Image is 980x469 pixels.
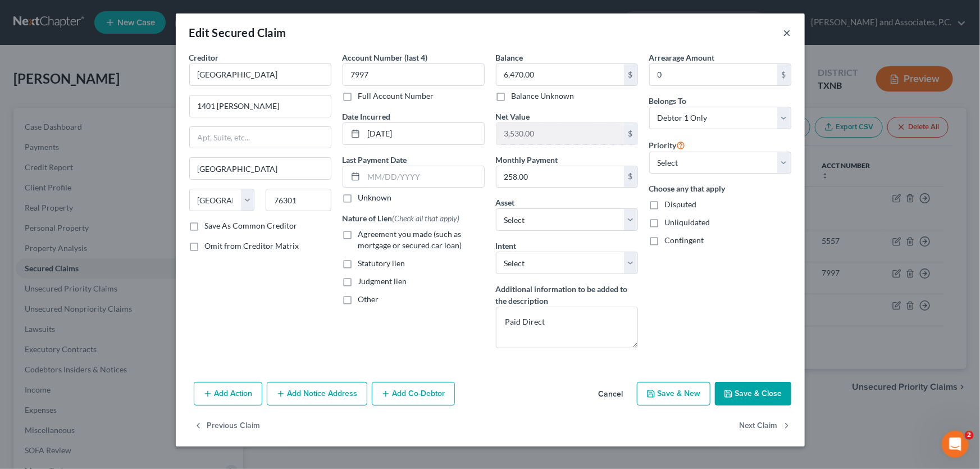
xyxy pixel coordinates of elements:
button: Cancel [590,383,632,406]
label: Account Number (last 4) [343,52,428,63]
input: MM/DD/YYYY [364,123,484,144]
button: Next Claim [740,415,791,438]
span: Other [358,294,379,304]
span: Agreement you made (such as mortgage or secured car loan) [358,229,462,250]
input: MM/DD/YYYY [364,166,484,188]
span: Creditor [189,53,219,62]
span: Unliquidated [665,217,710,227]
input: Enter zip... [266,189,331,211]
input: 0.00 [496,123,624,144]
button: × [783,26,791,39]
span: Belongs To [649,96,687,106]
button: Add Action [194,382,262,406]
input: Search creditor by name... [189,63,331,86]
input: Apt, Suite, etc... [190,127,331,148]
input: Enter city... [190,158,331,179]
div: $ [624,64,637,85]
label: Arrearage Amount [649,52,715,63]
span: Judgment lien [358,276,407,286]
span: (Check all that apply) [393,213,460,223]
label: Unknown [358,192,392,203]
label: Priority [649,138,686,152]
span: Omit from Creditor Matrix [205,241,299,251]
div: Edit Secured Claim [189,25,286,40]
span: 2 [965,431,974,440]
label: Balance Unknown [512,90,575,102]
input: 0.00 [496,166,624,188]
span: Asset [496,198,515,207]
span: Disputed [665,199,697,209]
iframe: Intercom live chat [942,431,969,458]
button: Add Co-Debtor [372,382,455,406]
input: Enter address... [190,95,331,117]
input: 0.00 [650,64,777,85]
span: Contingent [665,235,704,245]
input: XXXX [343,63,485,86]
label: Balance [496,52,523,63]
label: Nature of Lien [343,212,460,224]
button: Previous Claim [194,415,261,438]
span: Statutory lien [358,258,405,268]
label: Choose any that apply [649,183,791,194]
label: Full Account Number [358,90,434,102]
button: Save & New [637,382,710,406]
label: Monthly Payment [496,154,558,166]
button: Save & Close [715,382,791,406]
div: $ [624,123,637,144]
label: Last Payment Date [343,154,407,166]
button: Add Notice Address [267,382,367,406]
label: Intent [496,240,517,252]
div: $ [624,166,637,188]
div: $ [777,64,791,85]
label: Date Incurred [343,111,391,122]
label: Additional information to be added to the description [496,283,638,307]
label: Save As Common Creditor [205,220,298,231]
label: Net Value [496,111,530,122]
input: 0.00 [496,64,624,85]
